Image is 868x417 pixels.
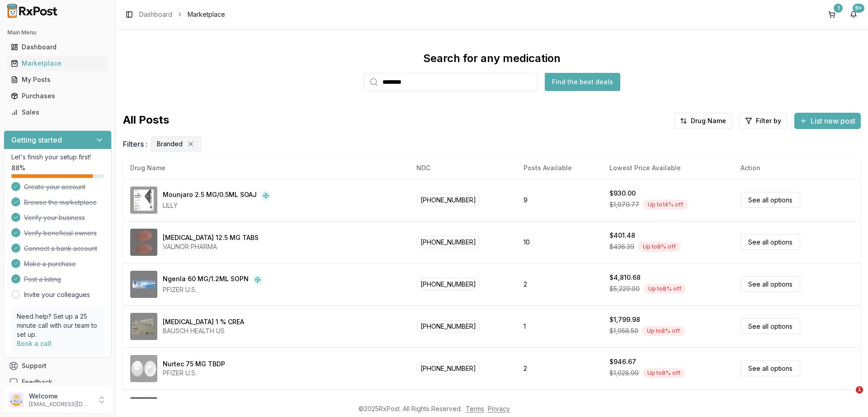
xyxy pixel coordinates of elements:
button: Feedback [4,374,112,390]
span: Connect a bank account [24,244,97,253]
th: Lowest Price Available [602,157,733,179]
img: Mounjaro 2.5 MG/0.5ML SOAJ [130,187,157,214]
span: Post a listing [24,275,61,284]
a: Privacy [488,405,510,412]
a: Book a call [17,340,52,347]
button: Drug Name [674,113,732,129]
span: Create your account [24,182,85,192]
div: PFIZER U.S. [163,285,263,294]
div: Purchases [11,91,104,101]
span: [PHONE_NUMBER] [416,320,480,332]
img: Noritate 1 % CREA [130,313,157,340]
span: $5,229.00 [609,284,640,293]
span: Browse the marketplace [24,198,97,207]
div: [MEDICAL_DATA] 1 % CREA [163,317,244,326]
div: Dashboard [11,43,104,52]
div: Up to 14 % off [643,200,688,210]
div: $4,810.68 [609,273,641,282]
div: Mounjaro 2.5 MG/0.5ML SOAJ [163,190,257,201]
button: Marketplace [4,56,112,71]
p: Welcome [29,392,92,401]
div: $946.67 [609,357,636,366]
div: Up to 8 % off [638,242,681,252]
span: $1,956.50 [609,326,638,336]
td: 10 [516,221,602,263]
span: Marketplace [188,10,225,19]
span: Verify your business [24,213,85,222]
div: Sales [11,108,104,117]
div: $401.48 [609,231,635,240]
span: 1 [856,386,863,393]
h3: Getting started [11,134,62,145]
div: PFIZER U.S. [163,369,225,378]
span: All Posts [123,113,169,129]
span: Drug Name [691,116,726,125]
td: 1 [516,305,602,347]
a: See all options [741,192,800,208]
div: VALINOR PHARMA [163,242,259,251]
a: Dashboard [7,39,108,55]
span: $436.39 [609,242,634,251]
img: RxPost Logo [4,4,61,18]
div: LILLY [163,201,271,210]
button: My Posts [4,72,112,87]
span: [PHONE_NUMBER] [416,278,480,290]
button: 1 [825,7,839,22]
span: $1,079.77 [609,200,639,209]
th: NDC [409,157,516,179]
a: Purchases [7,88,108,104]
div: My Posts [11,75,104,84]
a: My Posts [7,72,108,88]
a: See all options [741,318,800,334]
span: Verify beneficial owners [24,229,97,238]
th: Action [733,157,861,179]
td: 2 [516,263,602,305]
a: See all options [741,234,800,250]
img: User avatar [9,393,24,407]
div: Up to 8 % off [642,326,685,336]
button: Support [4,358,112,374]
div: [MEDICAL_DATA] 12.5 MG TABS [163,233,259,242]
div: 9+ [853,4,864,13]
span: [PHONE_NUMBER] [416,194,480,206]
button: List new post [794,113,861,129]
button: Sales [4,105,112,120]
button: 9+ [846,7,861,22]
a: List new post [794,117,861,126]
span: Make a purchase [24,259,76,268]
button: Dashboard [4,40,112,54]
button: Purchases [4,89,112,103]
th: Posts Available [516,157,602,179]
div: $1,799.98 [609,315,640,324]
button: Filter by [739,113,787,129]
div: Up to 8 % off [643,284,686,294]
nav: breadcrumb [139,10,225,19]
span: Feedback [22,378,52,387]
span: $1,028.99 [609,369,639,378]
a: Invite your colleagues [24,290,90,299]
div: Search for any medication [423,51,561,66]
div: 1 [834,4,843,13]
div: $930.00 [609,189,636,198]
td: 2 [516,347,602,389]
p: [EMAIL_ADDRESS][DOMAIN_NAME] [29,401,92,408]
span: Branded [157,139,183,149]
span: [PHONE_NUMBER] [416,362,480,374]
span: Filter by [756,116,781,125]
a: Marketplace [7,55,108,72]
a: Terms [466,405,484,412]
div: Ngenla 60 MG/1.2ML SOPN [163,274,249,285]
img: Movantik 12.5 MG TABS [130,229,157,256]
span: List new post [811,115,855,126]
p: Need help? Set up a 25 minute call with our team to set up. [17,312,99,339]
div: BAUSCH HEALTH US [163,326,244,336]
img: Ngenla 60 MG/1.2ML SOPN [130,271,157,298]
div: Up to 8 % off [642,368,685,378]
button: Find the best deals [545,73,620,91]
a: Dashboard [139,10,172,19]
img: Nurtec 75 MG TBDP [130,355,157,382]
a: Sales [7,104,108,120]
span: Filters : [123,139,147,149]
div: Marketplace [11,59,104,68]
